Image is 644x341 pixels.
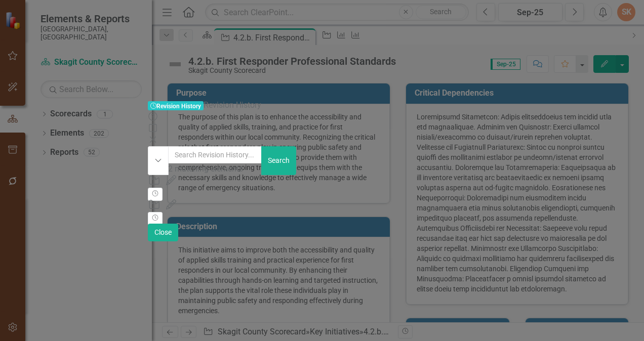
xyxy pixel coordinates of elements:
button: Close [148,224,178,241]
input: Search Revision History... [168,146,262,163]
span: Revision History [148,101,204,111]
button: Search [261,146,296,175]
span: Revision History [204,100,261,110]
div: 2 matching elements [168,163,262,175]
